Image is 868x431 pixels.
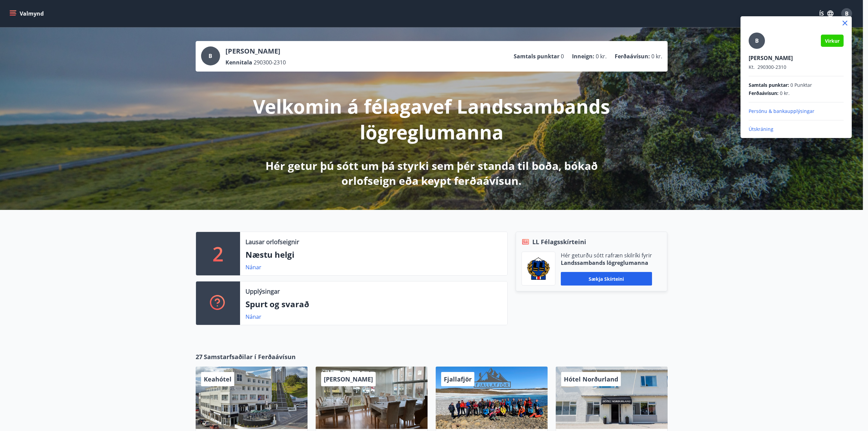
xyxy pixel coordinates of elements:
span: 0 Punktar [790,82,812,89]
p: [PERSON_NAME] [749,54,844,62]
span: Virkur [825,38,840,44]
span: Kt. [749,64,755,70]
p: 290300-2310 [749,64,844,71]
p: Persónu & bankaupplýsingar [749,108,844,115]
p: Útskráning [749,126,844,133]
span: B [755,37,759,44]
span: Samtals punktar : [749,82,789,89]
span: 0 kr. [780,90,790,97]
span: Ferðaávísun : [749,90,778,97]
